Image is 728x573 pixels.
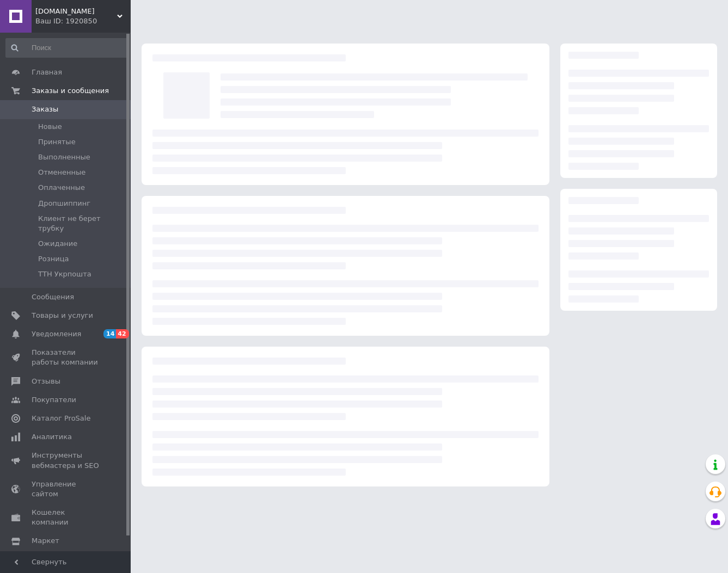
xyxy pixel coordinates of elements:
span: Каталог ProSale [32,414,90,423]
span: Инструменты вебмастера и SEO [32,451,101,470]
span: ТТН Укрпошта [38,269,91,279]
span: Отмененные [38,168,85,177]
span: Кошелек компании [32,508,101,527]
span: 14 [103,329,116,338]
span: Оплаченные [38,183,85,193]
span: Заказы и сообщения [32,86,109,96]
span: Покупатели [32,395,76,405]
span: Заказы [32,104,58,114]
span: ORGANIZE.IN.UA [35,7,117,16]
div: Ваш ID: 1920850 [35,16,131,26]
span: Ожидание [38,239,77,249]
span: Новые [38,122,62,132]
span: 42 [116,329,129,338]
span: Клиент не берет трубку [38,214,127,233]
span: Аналитика [32,432,72,442]
span: Дропшиппинг [38,199,90,208]
span: Отзывы [32,377,60,386]
span: Управление сайтом [32,479,101,499]
span: Принятые [38,137,76,147]
span: Розница [38,254,69,264]
span: Уведомления [32,329,81,339]
span: Выполненные [38,152,90,162]
input: Поиск [5,38,128,58]
span: Главная [32,67,62,77]
span: Сообщения [32,292,74,302]
span: Маркет [32,536,59,546]
span: Товары и услуги [32,311,93,321]
span: Показатели работы компании [32,348,101,367]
